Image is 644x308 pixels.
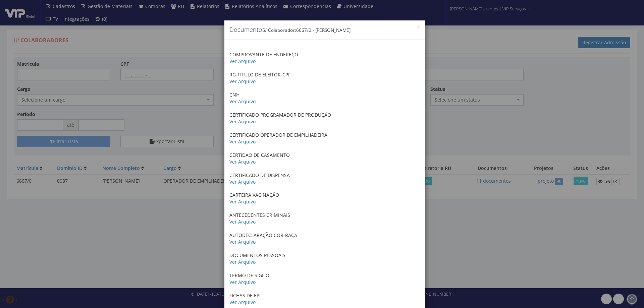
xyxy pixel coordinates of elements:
[229,259,256,265] a: Ver Arquivo
[229,91,420,105] p: CNH
[229,219,256,225] a: Ver Arquivo
[229,25,420,34] h4: Documentos
[229,138,256,145] a: Ver Arquivo
[229,78,256,84] a: Ver Arquivo
[296,27,351,33] span: 6667/0 - [PERSON_NAME]
[229,118,256,125] a: Ver Arquivo
[229,198,256,205] a: Ver Arquivo
[229,132,420,145] p: CERTIFICADO OPERADOR DE EMPILHADEIRA
[229,112,420,125] p: CERTIFICADO PROGRAMADOR DE PRODUÇÃO
[229,279,256,285] a: Ver Arquivo
[229,272,420,286] p: TERMO DE SIGILO
[229,252,420,265] p: DOCUMENTOS PESSOAIS
[229,159,256,165] a: Ver Arquivo
[229,98,256,105] a: Ver Arquivo
[229,232,420,245] p: AUTODECLARAÇÃO COR-RAÇA
[229,51,420,65] p: COMPROVANTE DE ENDEREÇO
[229,239,256,245] a: Ver Arquivo
[229,152,420,165] p: CERTIDAO DE CASAMENTO
[229,172,420,185] p: CERTIFICADO DE DISPENSA
[229,71,420,85] p: RG-TITULO DE ELEITOR-CPF
[229,192,420,205] p: CARTEIRA VACINAÇÃO
[229,58,256,64] a: Ver Arquivo
[265,27,351,33] small: / Colaborador:
[417,25,420,28] button: Close
[229,292,420,306] p: FICHAS DE EPI
[229,299,256,305] a: Ver Arquivo
[229,179,256,185] a: Ver Arquivo
[229,212,420,225] p: ANTECEDENTES CRIMINAIS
